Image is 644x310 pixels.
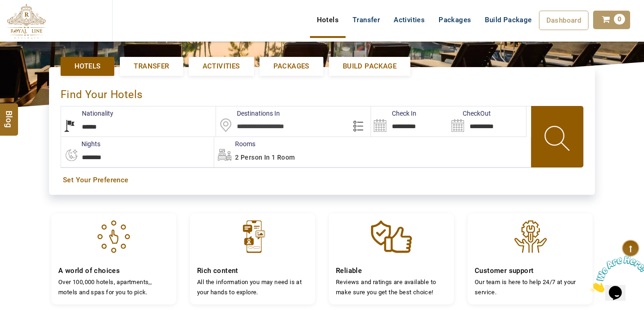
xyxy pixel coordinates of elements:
[3,111,15,118] span: Blog
[216,109,280,118] label: Destinations In
[134,62,169,71] span: Transfer
[371,109,416,118] label: Check In
[475,267,586,275] h4: Customer support
[336,277,447,297] p: Reviews and ratings are available to make sure you get the best choice!
[61,109,113,118] label: Nationality
[61,139,100,149] label: nights
[120,57,183,76] a: Transfer
[387,11,432,29] a: Activities
[235,154,295,161] span: 2 Person in 1 Room
[203,62,240,71] span: Activities
[449,106,526,136] input: Search
[546,16,582,25] span: Dashboard
[475,277,586,297] p: Our team is here to help 24/7 at your service.
[346,11,387,29] a: Transfer
[371,106,448,136] input: Search
[63,175,581,185] a: Set Your Preference
[58,277,169,297] p: Over 100,000 hotels, apartments,, motels and spas for you to pick.
[329,57,410,76] a: Build Package
[197,277,308,297] p: All the information you may need is at your hands to explore.
[61,57,114,76] a: Hotels
[614,14,625,25] span: 0
[432,11,478,29] a: Packages
[197,267,308,275] h4: Rich content
[74,62,100,71] span: Hotels
[58,267,169,275] h4: A world of choices
[336,267,447,275] h4: Reliable
[4,4,61,40] img: Chat attention grabber
[189,57,254,76] a: Activities
[593,11,630,29] a: 0
[449,109,491,118] label: CheckOut
[478,11,539,29] a: Build Package
[343,62,396,71] span: Build Package
[7,4,46,39] img: The Royal Line Holidays
[61,79,583,106] div: Find Your Hotels
[214,139,255,149] label: Rooms
[310,11,346,29] a: Hotels
[260,57,323,76] a: Packages
[587,252,644,296] iframe: chat widget
[273,62,310,71] span: Packages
